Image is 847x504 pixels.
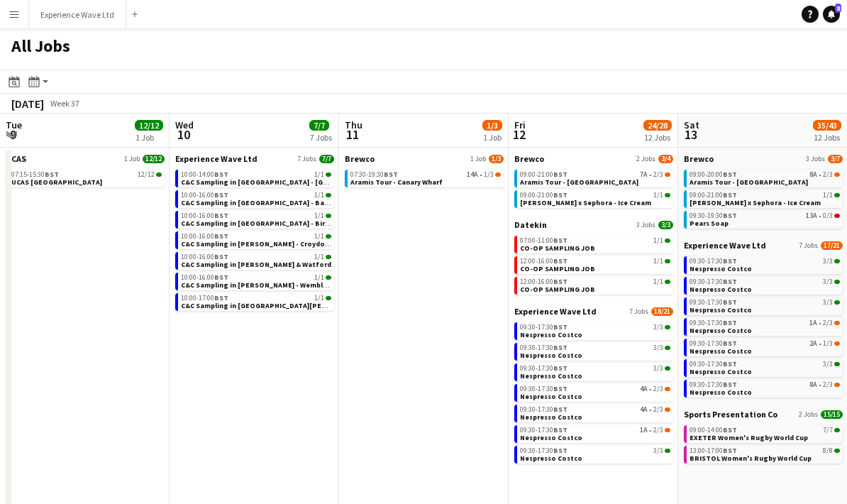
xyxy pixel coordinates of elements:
[4,126,22,143] span: 9
[553,322,568,332] span: BST
[520,351,582,360] span: Nespresso Costco
[520,277,670,293] a: 12:00-16:00BST1/1CO-OP SAMPLING JOB
[684,240,843,409] div: Experience Wave Ltd7 Jobs17/2109:30-17:30BST3/3Nespresso Costco09:30-17:30BST3/3Nespresso Costco0...
[835,4,841,13] span: 8
[690,278,737,285] span: 09:30-17:30
[690,447,737,454] span: 13:00-17:00
[723,211,737,220] span: BST
[350,177,443,187] span: Aramis Tour - Canary Wharf
[482,120,502,131] span: 1/3
[665,346,670,350] span: 3/3
[553,170,568,179] span: BST
[514,219,673,230] a: Datekin3 Jobs3/3
[823,278,833,285] span: 3/3
[834,172,840,177] span: 2/3
[181,274,228,281] span: 10:00-16:00
[834,341,840,346] span: 1/3
[175,153,334,164] a: Experience Wave Ltd7 Jobs7/7
[690,212,840,219] div: •
[690,190,840,207] a: 09:00-21:00BST1/1[PERSON_NAME] x Sephora - Ice Cream
[314,171,324,178] span: 1/1
[690,258,737,265] span: 09:30-17:30
[690,277,840,293] a: 09:30-17:30BST3/3Nespresso Costco
[834,321,840,325] span: 2/3
[723,339,737,348] span: BST
[520,171,670,178] div: •
[553,343,568,352] span: BST
[514,306,597,317] span: Experience Wave Ltd
[514,119,526,131] span: Fri
[156,172,162,177] span: 12/12
[690,299,737,306] span: 09:30-17:30
[520,171,568,178] span: 09:00-21:00
[690,433,808,442] span: EXETER Women's Rugby World Cup
[343,126,362,143] span: 11
[297,155,316,163] span: 7 Jobs
[834,280,840,284] span: 3/3
[799,241,818,250] span: 7 Jobs
[520,264,595,273] span: CO-OP SAMPLING JOB
[690,264,752,273] span: Nespresso Costco
[345,119,362,131] span: Thu
[138,171,155,178] span: 12/12
[665,387,670,391] span: 2/3
[690,319,840,327] div: •
[181,239,394,248] span: C&C Sampling in Dhamecha - Croydon & Lewisham
[690,192,737,199] span: 09:00-21:00
[684,153,843,164] a: Brewco3 Jobs3/7
[514,153,673,164] a: Brewco2 Jobs3/4
[514,153,673,219] div: Brewco2 Jobs3/409:00-21:00BST7A•2/3Aramis Tour - [GEOGRAPHIC_DATA]09:00-21:00BST1/1[PERSON_NAME] ...
[470,155,486,163] span: 1 Job
[11,97,44,111] div: [DATE]
[823,361,833,368] span: 3/3
[690,319,737,327] span: 09:30-17:30
[553,190,568,199] span: BST
[653,385,663,393] span: 2/3
[629,307,648,316] span: 7 Jobs
[214,293,228,302] span: BST
[553,425,568,434] span: BST
[690,346,752,356] span: Nespresso Costco
[690,454,812,463] span: BRISTOL Women's Rugby World Cup
[6,119,22,131] span: Tue
[520,371,582,380] span: Nespresso Costco
[636,221,655,229] span: 3 Jobs
[181,177,387,187] span: C&C Sampling in Dhamecha - Liverpool
[813,120,841,131] span: 35/43
[495,172,501,177] span: 1/3
[644,132,671,143] div: 12 Jobs
[690,285,752,294] span: Nespresso Costco
[553,236,568,245] span: BST
[181,295,228,302] span: 10:00-17:00
[175,153,334,314] div: Experience Wave Ltd7 Jobs7/710:00-14:00BST1/1C&C Sampling in [GEOGRAPHIC_DATA] - [GEOGRAPHIC_DATA...
[723,256,737,265] span: BST
[834,259,840,263] span: 3/3
[658,155,673,163] span: 3/4
[345,153,504,190] div: Brewco1 Job1/307:30-19:30BST14A•1/3Aramis Tour - Canary Wharf
[520,385,568,393] span: 09:30-17:30
[520,322,670,339] a: 09:30-17:30BST3/3Nespresso Costco
[834,300,840,305] span: 3/3
[640,406,648,413] span: 4A
[484,171,494,178] span: 1/3
[834,362,840,366] span: 3/3
[665,325,670,329] span: 3/3
[684,409,843,466] div: Sports Presentation Co2 Jobs15/1509:00-14:00BST7/7EXETER Women's Rugby World Cup13:00-17:00BST8/8...
[520,198,651,207] span: Estée Lauder x Sephora - Ice Cream
[214,252,228,261] span: BST
[326,214,331,218] span: 1/1
[214,273,228,282] span: BST
[47,98,82,109] span: Week 37
[690,427,737,434] span: 09:00-14:00
[814,132,841,143] div: 12 Jobs
[640,427,648,434] span: 1A
[682,126,699,143] span: 13
[665,449,670,453] span: 3/3
[326,275,331,280] span: 1/1
[384,170,398,179] span: BST
[823,258,833,265] span: 3/3
[181,273,331,289] a: 10:00-16:00BST1/1C&C Sampling in [PERSON_NAME] - Wembley & [PERSON_NAME]
[520,344,568,351] span: 09:30-17:30
[821,410,843,419] span: 15/15
[690,198,821,207] span: Estée Lauder x Sephora - Ice Cream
